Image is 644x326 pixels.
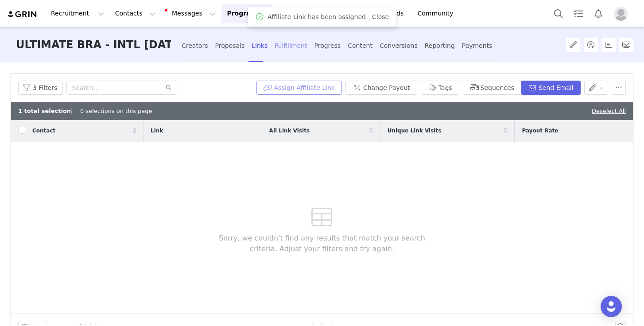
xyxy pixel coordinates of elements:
button: Change Payout [345,81,417,95]
button: Contacts [110,4,161,23]
button: Recruitment [46,4,109,23]
button: Notifications [589,4,608,23]
div: | 0 selections on this page [18,107,152,116]
div: Content [348,34,372,58]
button: Assign Affiliate Link [256,81,342,95]
button: Sequences [463,81,521,95]
div: Proposals [215,34,245,58]
button: Search [549,4,568,23]
span: Payout Rate [522,127,558,135]
a: Deselect All [592,108,626,114]
span: All Link Visits [269,127,310,135]
button: Send Email [521,81,581,95]
button: Tags [421,81,459,95]
img: grin logo [7,10,38,19]
a: Close [372,13,389,20]
b: 1 total selection [18,108,71,114]
span: Affiliate Link has been assigned [268,12,366,22]
input: Search... [66,81,177,95]
div: Creators [182,34,208,58]
div: Progress [314,34,341,58]
button: Program [221,4,272,23]
img: placeholder-profile.jpg [614,7,628,21]
div: Reporting [425,34,455,58]
i: icon: search [166,85,172,91]
button: 3 Filters [18,81,63,95]
button: Reporting [321,4,376,23]
a: Community [412,4,463,23]
h3: ULTIMATE BRA - INTL [DATE] [16,27,171,63]
div: Links [252,34,268,58]
span: Unique Link Visits [388,127,442,135]
span: Link [151,127,163,135]
span: Sorry, we couldn't find any results that match your search criteria. Adjust your filters and try ... [206,233,439,254]
button: Messages [161,4,221,23]
button: Content [272,4,321,23]
button: Profile [609,7,637,21]
a: Tasks [569,4,588,23]
div: Open Intercom Messenger [601,296,622,317]
div: Conversions [380,34,418,58]
a: Brands [376,4,411,23]
span: Contact [32,127,55,135]
div: Fulfillment [275,34,307,58]
div: Payments [462,34,493,58]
